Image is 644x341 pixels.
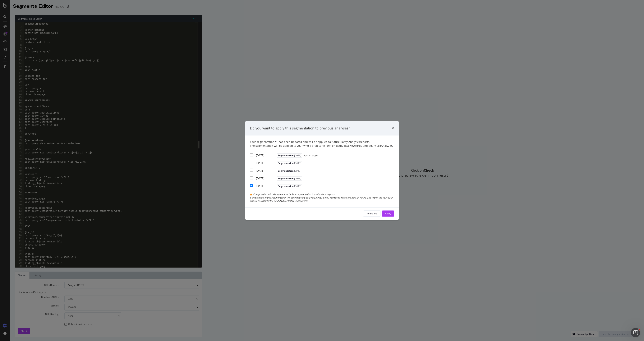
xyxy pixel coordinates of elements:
[366,212,377,215] div: No thanks
[250,126,350,131] div: Do you want to apply this segmentation to previous analyses?
[363,211,380,217] button: No thanks
[277,169,302,173] span: Segmentation
[631,328,640,337] iframe: Intercom live chat
[294,161,301,165] span: [DATE]
[256,169,276,173] div: [DATE]
[294,177,301,180] span: [DATE]
[294,154,301,157] span: [DATE]
[256,153,276,157] div: [DATE]
[294,185,301,188] span: [DATE]
[250,140,394,148] div: Your segmentation has been updated and will be applied to future Botify Analytics reports.
[253,193,335,196] span: Computation will take some time before segmentation is available on reports.
[277,153,302,157] span: Segmentation
[250,144,394,148] div: The segmentation will be applied to your whole project history, on Botify RealKeywords and Botify...
[256,161,276,165] div: [DATE]
[256,176,276,180] div: [DATE]
[382,211,394,217] button: Apply
[277,176,302,180] span: Segmentation
[250,196,394,203] div: Computation of this segmentation will automatically be available for Botify Keywords within the n...
[275,140,278,144] span: " "
[245,121,399,220] div: modal
[294,169,301,172] span: [DATE]
[256,184,276,188] div: [DATE]
[304,154,318,157] span: Last Analysis
[277,184,302,188] span: Segmentation
[392,126,394,131] div: times
[277,161,302,165] span: Segmentation
[385,212,391,215] div: Apply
